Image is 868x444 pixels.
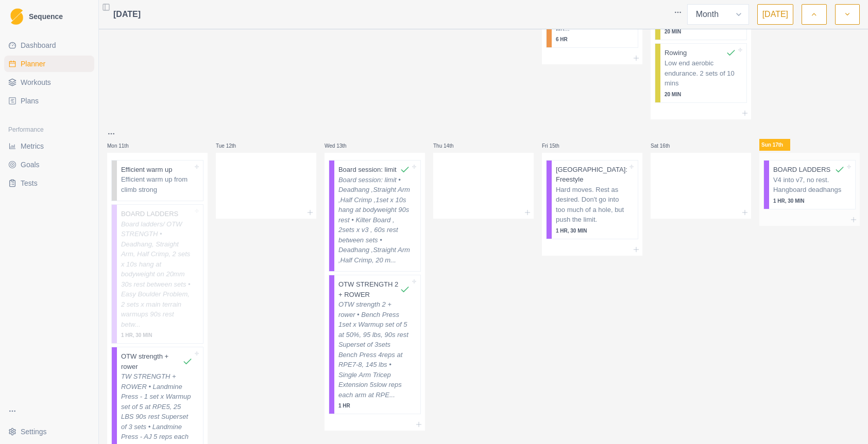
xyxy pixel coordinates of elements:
p: 20 MIN [665,91,736,98]
p: Sat 16th [651,142,682,150]
p: Board session: limit • Deadhang ,Straight Arm ,Half Crimp ,1set x 10s hang at bodyweight 90s rest... [338,175,410,265]
span: Tests [21,178,38,188]
a: Workouts [4,74,94,91]
a: Plans [4,93,94,109]
span: Goals [21,159,40,170]
p: 6 HR [556,35,627,43]
a: Dashboard [4,37,94,54]
p: Wed 13th [325,142,355,150]
p: Low end aerobic endurance. 2 sets of 10 mins [665,58,736,88]
p: Mon 11th [107,142,138,150]
button: Settings [4,423,94,440]
a: Metrics [4,138,94,154]
p: Fri 15th [542,142,573,150]
p: [GEOGRAPHIC_DATA]: Freestyle [556,165,627,185]
a: Tests [4,175,94,191]
p: Hard moves. Rest as desired. Don't go into too much of a hole, but push the limit. [556,185,627,225]
span: [DATE] [113,8,141,21]
span: Dashboard [21,40,56,50]
p: 1 HR, 30 MIN [121,331,193,339]
p: Tue 12th [216,142,247,150]
a: Planner [4,56,94,72]
p: Rowing [665,48,687,58]
span: Sequence [29,13,63,20]
img: Logo [10,8,23,25]
p: Board session: limit [338,165,397,175]
div: Efficient warm upEfficient warm up from climb strong [111,160,203,202]
a: LogoSequence [4,4,94,29]
p: 1 HR, 30 MIN [773,197,845,205]
div: [GEOGRAPHIC_DATA]: FreestyleHard moves. Rest as desired. Don't go into too much of a hole, but pu... [546,160,638,239]
span: Planner [21,59,45,69]
span: Metrics [21,141,44,151]
p: 1 HR [338,402,410,410]
div: OTW STRENGTH 2 + ROWEROTW strength 2 + rower • Bench Press 1set x Warmup set of 5 at 50%, 95 lbs,... [329,275,421,414]
p: OTW strength 2 + rower • Bench Press 1set x Warmup set of 5 at 50%, 95 lbs, 90s rest Superset of ... [338,299,410,400]
p: 1 HR, 30 MIN [556,227,627,235]
div: Board session: limitBoard session: limit • Deadhang ,Straight Arm ,Half Crimp ,1set x 10s hang at... [329,160,421,272]
button: [DATE] [757,4,793,25]
p: Efficient warm up from climb strong [121,174,193,194]
div: Performance [4,121,94,138]
div: BOARD LADDERSV4 into v7, no rest. Hangboard deadhangs1 HR, 30 MIN [763,160,856,209]
p: BOARD LADDERS [121,209,178,219]
p: Sun 17th [759,139,790,151]
p: V4 into v7, no rest. Hangboard deadhangs [773,175,845,195]
p: Thu 14th [433,142,464,150]
p: OTW STRENGTH 2 + ROWER [338,279,400,299]
p: Board ladders/ OTW STRENGTH • Deadhang, Straight Arm, Half Crimp, 2 sets x 10s hang at bodyweight... [121,219,193,330]
span: Workouts [21,77,51,87]
p: OTW strength + rower [121,351,182,371]
span: Plans [21,96,39,106]
p: BOARD LADDERS [773,165,830,175]
p: Efficient warm up [121,165,172,175]
div: RowingLow end aerobic endurance. 2 sets of 10 mins20 MIN [655,43,747,103]
a: Goals [4,156,94,173]
div: BOARD LADDERSBoard ladders/ OTW STRENGTH • Deadhang, Straight Arm, Half Crimp, 2 sets x 10s hang ... [111,204,203,344]
p: 20 MIN [665,28,736,35]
